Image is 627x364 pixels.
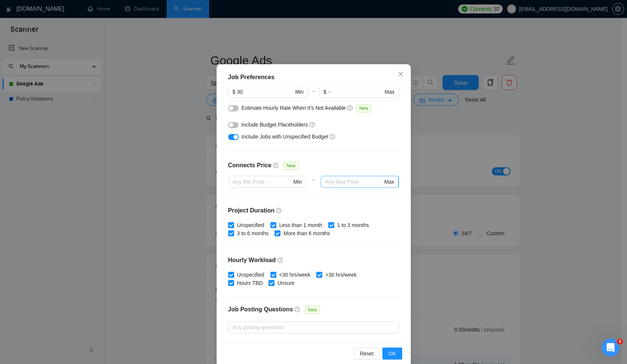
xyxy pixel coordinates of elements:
button: OK [382,348,402,360]
span: New [283,162,298,170]
span: Max [385,88,394,96]
span: 1 to 3 months [334,221,372,229]
span: Unspecified [234,221,267,229]
input: 0 [237,88,294,96]
button: Reset [354,348,380,360]
span: question-circle [347,105,353,111]
span: OK [388,349,396,358]
div: Job Preferences [228,73,399,82]
span: Min [295,88,304,96]
span: question-circle [277,257,283,263]
span: question-circle [295,307,301,312]
span: More than 6 months [280,229,333,237]
span: question-circle [273,162,279,168]
span: $ [323,88,326,96]
span: Min [294,178,302,186]
span: 3 to 6 months [234,229,272,237]
h4: Hourly Workload [228,256,399,265]
input: Any Max Price [325,178,383,186]
input: ∞ [328,88,383,96]
span: <30 hrs/week [276,271,314,279]
span: New [356,104,371,112]
span: New [305,306,320,314]
span: Reset [360,349,374,358]
span: Include Budget Placeholders [242,122,308,128]
span: $ [233,88,236,96]
span: 1 [617,339,623,345]
input: Any Min Price [233,178,292,186]
span: Less than 1 month [276,221,325,229]
span: Unsure [274,279,297,287]
span: question-circle [310,122,316,128]
h4: Connects Price [228,161,271,170]
div: - [308,86,319,104]
span: Estimate Hourly Rate When It’s Not Available [242,105,346,111]
button: Close [391,64,411,84]
span: Hours TBD [234,279,266,287]
iframe: Intercom live chat [602,339,620,357]
span: Max [384,178,394,186]
span: question-circle [330,134,336,140]
h4: Project Duration [228,206,399,215]
span: Include Jobs with Unspecified Budget [242,134,329,140]
span: question-circle [276,208,282,214]
span: >30 hrs/week [322,271,360,279]
div: - [306,176,320,197]
span: Unspecified [234,271,267,279]
span: close [398,71,404,77]
h4: Job Posting Questions [228,305,293,314]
